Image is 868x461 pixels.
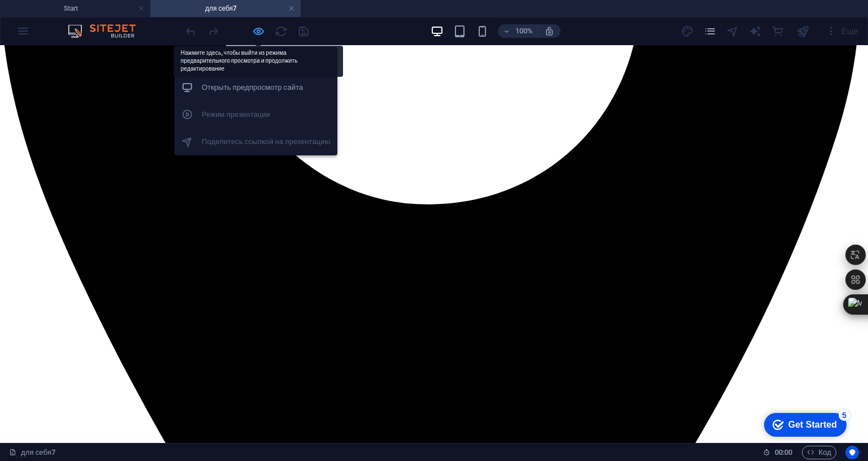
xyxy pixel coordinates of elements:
div: 5 [84,2,95,14]
h6: Время сеанса [763,446,793,459]
span: 00 00 [775,446,792,459]
a: Щелкните для отмены выбора. Дважды щелкните, чтобы открыть Страницы [9,446,55,459]
button: pages [704,24,717,38]
div: Get Started 5 items remaining, 0% complete [9,6,92,29]
h6: Открыть предпросмотр сайта [202,81,331,94]
span: : [783,448,784,456]
div: Get Started [33,12,82,23]
button: Код [802,446,836,459]
span: Код [807,446,831,459]
button: Usercentrics [845,446,859,459]
h6: Предпросмотр Ctrl+P [202,54,331,67]
h6: 100% [515,24,533,38]
button: 100% [498,24,538,38]
h4: для себя7 [150,2,301,15]
img: Editor Logo [65,24,150,38]
i: Страницы (Ctrl+Alt+S) [704,25,717,38]
i: При изменении размера уровень масштабирования подстраивается автоматически в соответствии с выбра... [544,26,554,36]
